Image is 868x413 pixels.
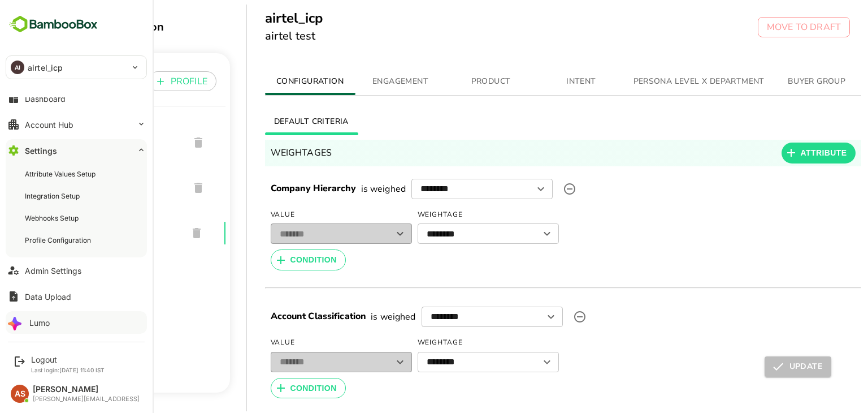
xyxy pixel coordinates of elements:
span: Value [231,334,372,352]
div: [PERSON_NAME] [33,385,140,394]
div: Lumo [29,318,50,328]
h6: airtel test [225,27,283,45]
div: AS [11,385,29,403]
div: [PERSON_NAME][EMAIL_ADDRESS] [33,395,140,403]
span: ATTRIBUTE [761,146,808,160]
button: Dashboard [6,87,147,110]
button: PROFILE [108,71,177,91]
div: Webhooks Setup [25,213,81,223]
span: ENGAGEMENT [323,75,400,89]
h6: WEIGHTAGES [231,145,293,161]
div: Attribute Values Setup [25,169,98,179]
button: Account Hub [6,113,147,136]
label: upload picture [529,306,552,328]
button: Open [500,226,515,242]
span: CONDITION [251,381,297,395]
span: joetest [14,181,141,195]
p: airtel_icp [28,62,63,74]
div: airtel [5,120,186,165]
button: Open [493,181,509,197]
span: INTENT [504,75,580,89]
button: ATTRIBUTE [742,143,817,164]
span: Weightage [378,334,519,352]
p: PROFILE [14,74,50,88]
span: airtel [14,136,141,149]
button: Settings [6,139,147,162]
span: PERSONA LEVEL X DEPARTMENT [594,75,725,89]
p: MOVE TO DRAFT [727,20,801,34]
button: Open [504,309,519,325]
div: AIairtel_icp [6,56,146,79]
h6: Account Classification [231,309,327,324]
p: PROFILE [131,75,168,88]
div: Data Upload [25,292,71,302]
img: BambooboxFullLogoMark.5f36c76dfaba33ec1ec1367b70bb1252.svg [6,14,101,35]
h6: Company Hierarchy [231,182,317,196]
button: Open [500,354,515,370]
button: Lumo [6,311,147,334]
p: Last login: [DATE] 11:40 IST [31,367,105,373]
button: Admin Settings [6,259,147,282]
button: DEFAULT CRITERIA [225,108,318,135]
button: MOVE TO DRAFT [718,17,810,37]
div: airtel_icp [5,210,186,256]
div: Integration Setup [25,191,82,201]
button: CONDITION [231,249,306,270]
span: CONDITION [251,253,297,267]
span: PRODUCT [413,75,490,89]
div: simple tabs [225,68,822,95]
p: is weighed [322,182,367,196]
span: BUYER GROUP [739,75,815,89]
span: Weightage [378,206,519,224]
span: airtel_icp [14,226,139,240]
label: upload picture [519,178,541,200]
div: Profile Configuration [25,235,93,245]
div: Settings [25,146,57,156]
div: joetest [5,165,186,210]
span: Value [231,206,372,224]
h5: airtel_icp [225,9,283,27]
div: Profile Configuration [14,19,190,35]
div: Account Hub [25,120,73,130]
button: CONDITION [231,378,306,399]
div: AI [11,61,24,74]
p: is weighed [331,310,376,324]
div: basic tabs example [225,108,822,135]
div: Dashboard [25,94,66,104]
span: CONFIGURATION [232,75,309,89]
div: Admin Settings [25,266,81,276]
button: Data Upload [6,285,147,308]
div: Logout [31,355,105,364]
button: UPDATE [725,356,792,377]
